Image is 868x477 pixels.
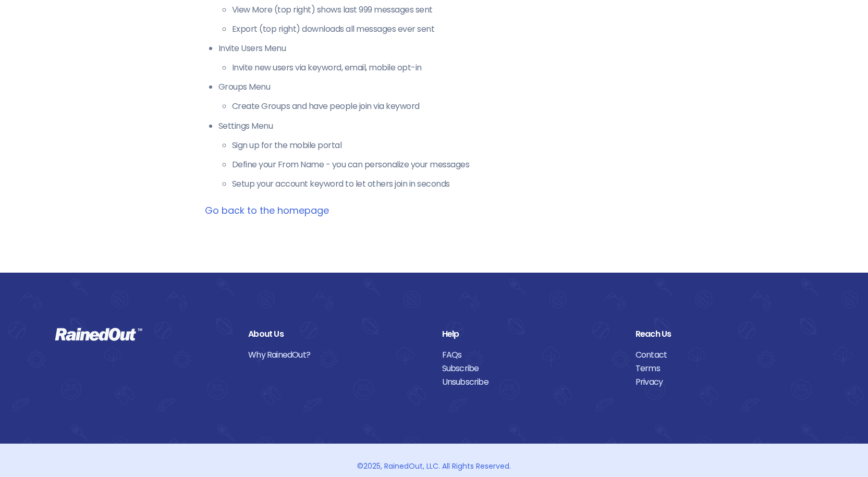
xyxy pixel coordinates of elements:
a: FAQs [442,348,620,362]
a: Contact [635,348,813,362]
a: Go back to the homepage [205,204,329,217]
li: Sign up for the mobile portal [232,139,664,152]
div: Reach Us [635,327,813,341]
a: Terms [635,362,813,375]
li: Create Groups and have people join via keyword [232,100,664,113]
div: Help [442,327,620,341]
a: Why RainedOut? [248,348,426,362]
li: Invite Users Menu [218,42,664,74]
li: Export (top right) downloads all messages ever sent [232,23,664,35]
a: Privacy [635,375,813,389]
li: Settings Menu [218,120,664,190]
li: Define your From Name - you can personalize your messages [232,158,664,171]
a: Subscribe [442,362,620,375]
li: Groups Menu [218,81,664,113]
li: Invite new users via keyword, email, mobile opt-in [232,62,664,74]
li: Setup your account keyword to let others join in seconds [232,178,664,190]
a: Unsubscribe [442,375,620,389]
div: About Us [248,327,426,341]
li: View More (top right) shows last 999 messages sent [232,4,664,16]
